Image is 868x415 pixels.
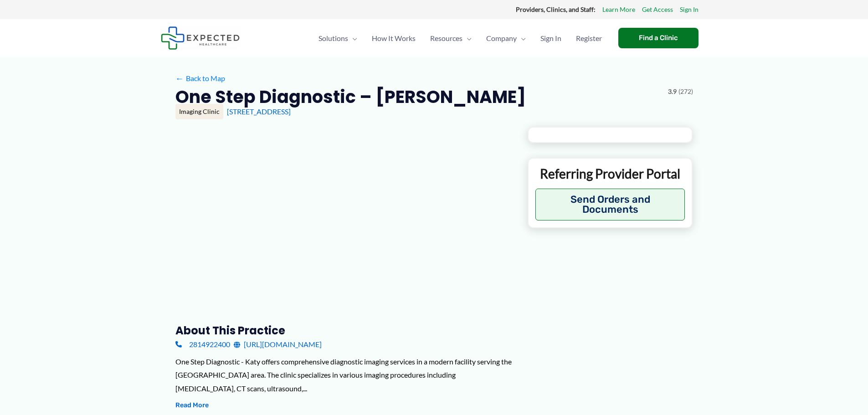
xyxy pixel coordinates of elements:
nav: Primary Site Navigation [311,22,609,54]
span: Menu Toggle [348,22,357,54]
h3: About this practice [175,323,513,338]
a: ResourcesMenu Toggle [423,22,479,54]
span: Menu Toggle [462,22,472,54]
span: Company [486,22,517,54]
span: ← [175,74,184,82]
a: 2814922400 [175,338,230,351]
a: Learn More [602,4,635,15]
a: [STREET_ADDRESS] [227,107,291,116]
a: Register [569,22,609,54]
div: One Step Diagnostic - Katy offers comprehensive diagnostic imaging services in a modern facility ... [175,355,513,395]
span: How It Works [372,22,416,54]
span: (272) [678,86,693,97]
img: Expected Healthcare Logo - side, dark font, small [161,26,240,50]
strong: Providers, Clinics, and Staff: [516,5,596,13]
a: Get Access [642,4,673,15]
a: CompanyMenu Toggle [479,22,533,54]
a: Sign In [533,22,569,54]
p: Referring Provider Portal [535,165,685,182]
a: Find a Clinic [618,28,699,48]
div: Imaging Clinic [175,104,223,119]
h2: One Step Diagnostic – [PERSON_NAME] [175,86,526,108]
span: Menu Toggle [517,22,526,54]
span: 3.9 [668,86,677,97]
a: ←Back to Map [175,72,225,85]
a: SolutionsMenu Toggle [311,22,365,54]
a: How It Works [365,22,423,54]
button: Send Orders and Documents [535,189,685,220]
span: Register [576,22,602,54]
span: Resources [430,22,462,54]
span: Sign In [540,22,561,54]
a: Sign In [680,4,699,15]
button: Read More [175,400,209,411]
span: Solutions [318,22,348,54]
a: [URL][DOMAIN_NAME] [234,338,322,351]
